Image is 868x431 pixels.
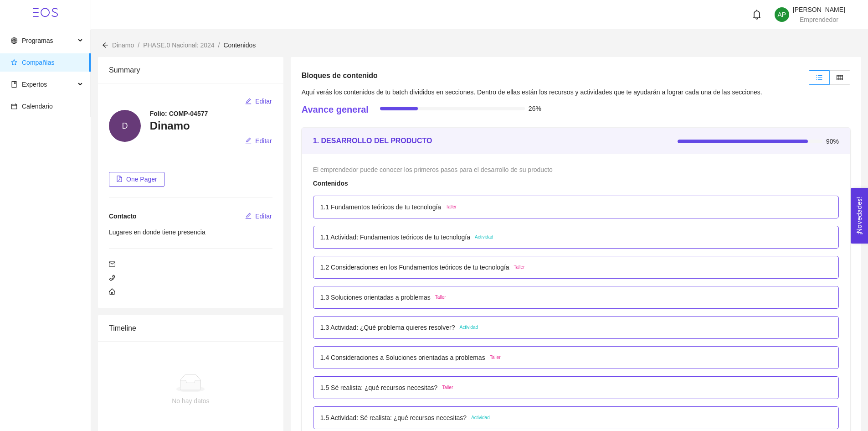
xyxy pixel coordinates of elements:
[245,134,272,148] button: editEditar
[150,119,272,133] h3: Dinamo
[313,166,553,173] span: El emprendedor puede conocer los primeros pasos para el desarrollo de su producto
[320,262,509,272] p: 1.2 Consideraciones en los Fundamentos teóricos de tu tecnología
[22,59,55,66] span: Compañías
[109,228,205,236] span: Lugares en donde tiene presencia
[245,98,252,105] span: edit
[816,74,822,81] span: unordered-list
[514,264,525,271] span: Taller
[223,42,256,49] span: Contenidos
[302,70,378,81] h5: Bloques de contenido
[490,354,501,361] span: Taller
[255,211,272,221] span: Editar
[138,42,139,49] span: /
[320,322,455,332] p: 1.3 Actividad: ¿Qué problema quieres resolver?
[837,74,843,81] span: table
[11,81,17,88] span: book
[320,232,470,242] p: 1.1 Actividad: Fundamentos teóricos de tu tecnología
[320,383,438,393] p: 1.5 Sé realista: ¿qué recursos necesitas?
[320,202,441,212] p: 1.1 Fundamentos teóricos de tu tecnología
[143,42,214,49] span: PHASE.0 Nacional: 2024
[109,275,115,281] span: phone
[116,176,123,183] span: file-pdf
[475,234,493,241] span: Actividad
[320,413,467,423] p: 1.5 Actividad: Sé realista: ¿qué recursos necesitas?
[313,137,432,145] strong: 1. DESARROLLO DEL PRODUCTO
[529,105,541,112] span: 26%
[446,203,457,211] span: Taller
[22,81,47,88] span: Expertos
[851,188,868,244] button: Open Feedback Widget
[826,138,839,145] span: 90%
[11,103,17,109] span: calendar
[109,172,164,187] button: file-pdfOne Pager
[109,57,272,83] div: Summary
[302,88,762,96] span: Aquí verás los contenidos de tu batch divididos en secciones. Dentro de ellas están los recursos ...
[150,110,208,117] strong: Folio: COMP-04577
[255,136,272,146] span: Editar
[442,384,453,391] span: Taller
[320,292,431,302] p: 1.3 Soluciones orientadas a problemas
[435,294,446,301] span: Taller
[313,180,348,187] strong: Contenidos
[122,110,128,142] span: D
[116,396,265,406] div: No hay datos
[11,59,17,66] span: star
[800,16,838,23] span: Emprendedor
[752,10,762,20] span: bell
[109,315,272,341] div: Timeline
[245,137,252,145] span: edit
[11,37,17,44] span: global
[102,42,108,48] span: arrow-left
[793,6,845,13] span: [PERSON_NAME]
[320,353,485,363] p: 1.4 Consideraciones a Soluciones orientadas a problemas
[218,42,220,49] span: /
[459,324,478,331] span: Actividad
[22,37,53,44] span: Programas
[109,288,115,295] span: home
[245,213,252,220] span: edit
[109,261,115,267] span: mail
[302,103,369,116] h4: Avance general
[112,42,134,49] span: Dinamo
[22,103,53,110] span: Calendario
[471,414,490,421] span: Actividad
[255,96,272,106] span: Editar
[245,94,272,109] button: editEditar
[109,213,137,220] span: Contacto
[245,209,272,223] button: editEditar
[126,174,157,184] span: One Pager
[778,7,786,22] span: AP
